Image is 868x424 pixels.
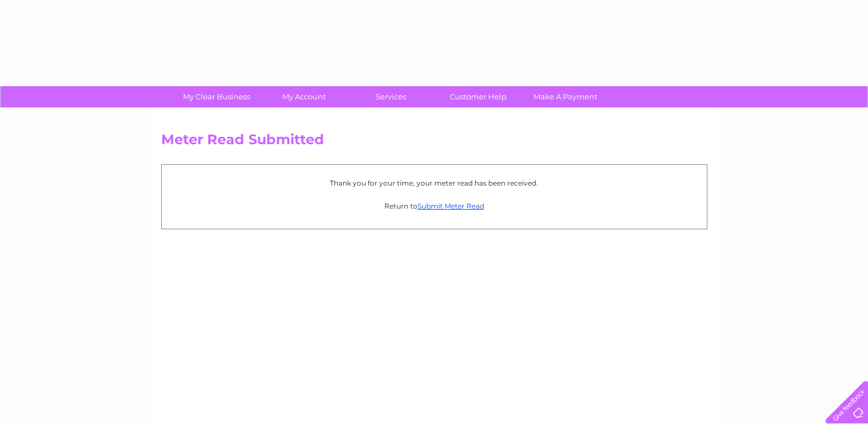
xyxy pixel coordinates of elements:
[168,201,701,211] p: Return to
[431,86,526,107] a: Customer Help
[168,178,701,188] p: Thank you for your time, your meter read has been received.
[344,86,438,107] a: Services
[161,132,707,153] h2: Meter Read Submitted
[518,86,613,107] a: Make A Payment
[418,202,484,210] a: Submit Meter Read
[256,86,351,107] a: My Account
[169,86,264,107] a: My Clear Business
